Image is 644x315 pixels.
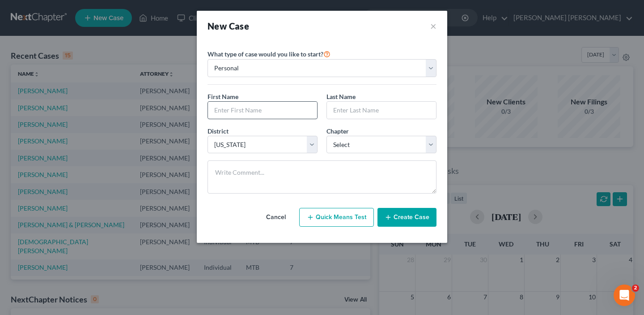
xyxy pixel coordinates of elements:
[208,93,238,100] span: First Name
[299,208,374,227] button: Quick Means Test
[256,208,296,226] button: Cancel
[208,48,330,59] label: What type of case would you like to start?
[614,285,635,306] iframe: Intercom live chat
[326,93,356,100] span: Last Name
[208,127,229,135] span: District
[632,285,639,292] span: 2
[208,21,249,31] strong: New Case
[326,127,349,135] span: Chapter
[430,20,436,32] button: ×
[377,208,436,227] button: Create Case
[208,102,317,119] input: Enter First Name
[327,102,436,119] input: Enter Last Name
